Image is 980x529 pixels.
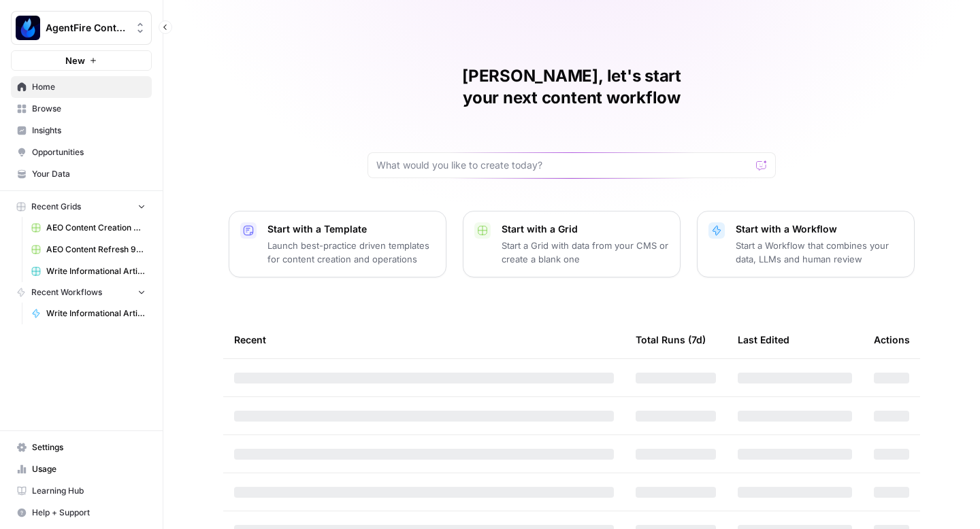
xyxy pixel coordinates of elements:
[46,307,146,320] span: Write Informational Article Body
[738,321,789,358] div: Last Edited
[11,98,152,120] a: Browse
[32,146,146,158] span: Opportunities
[11,282,152,303] button: Recent Workflows
[697,211,915,277] button: Start with a WorkflowStart a Workflow that combines your data, LLMs and human review
[736,222,903,236] p: Start with a Workflow
[32,485,146,497] span: Learning Hub
[11,76,152,98] a: Home
[229,211,446,277] button: Start with a TemplateLaunch best-practice driven templates for content creation and operations
[31,286,102,298] span: Recent Workflows
[874,321,910,358] div: Actions
[46,243,146,256] span: AEO Content Refresh 9/22
[31,201,81,213] span: Recent Grids
[267,239,435,266] p: Launch best-practice driven templates for content creation and operations
[32,124,146,137] span: Insights
[234,321,614,358] div: Recent
[32,103,146,115] span: Browse
[32,441,146,454] span: Settings
[65,54,85,67] span: New
[11,197,152,217] button: Recent Grids
[25,217,152,239] a: AEO Content Creation 9/22
[25,303,152,324] a: Write Informational Article Body
[11,141,152,163] a: Opportunities
[11,120,152,141] a: Insights
[11,437,152,458] a: Settings
[502,239,669,266] p: Start a Grid with data from your CMS or create a blank one
[25,239,152,260] a: AEO Content Refresh 9/22
[25,260,152,282] a: Write Informational Articles
[11,502,152,524] button: Help + Support
[11,163,152,185] a: Your Data
[11,50,152,71] button: New
[376,158,751,172] input: What would you like to create today?
[11,458,152,480] a: Usage
[636,321,706,358] div: Total Runs (7d)
[267,222,435,236] p: Start with a Template
[46,265,146,277] span: Write Informational Articles
[32,507,146,519] span: Help + Support
[11,480,152,502] a: Learning Hub
[46,222,146,234] span: AEO Content Creation 9/22
[32,81,146,93] span: Home
[367,65,776,109] h1: [PERSON_NAME], let's start your next content workflow
[736,239,903,266] p: Start a Workflow that combines your data, LLMs and human review
[502,222,669,236] p: Start with a Grid
[11,11,152,45] button: Workspace: AgentFire Content
[16,16,40,40] img: AgentFire Content Logo
[463,211,681,277] button: Start with a GridStart a Grid with data from your CMS or create a blank one
[32,168,146,180] span: Your Data
[32,463,146,475] span: Usage
[46,21,128,35] span: AgentFire Content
